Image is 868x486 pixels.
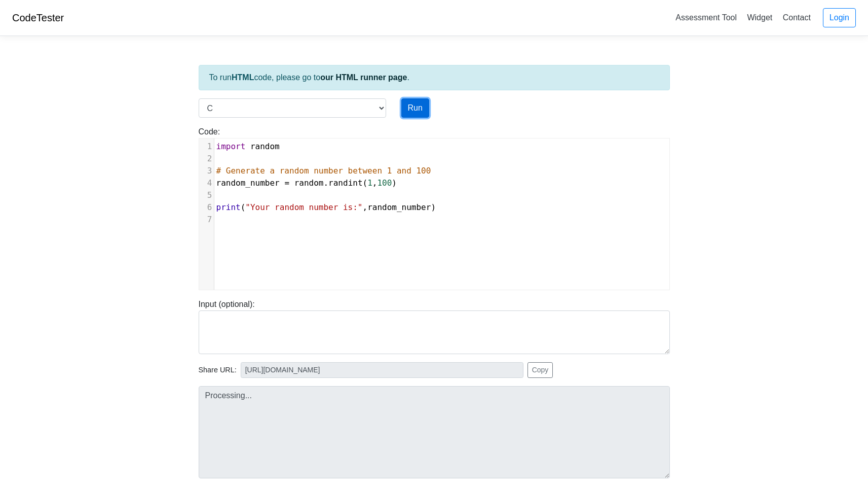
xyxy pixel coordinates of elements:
[199,189,214,201] div: 5
[377,178,392,188] span: 100
[216,142,246,151] span: import
[199,214,214,226] div: 7
[216,202,436,212] span: ( , )
[199,165,214,177] div: 3
[245,202,362,212] span: "Your random number is:"
[284,178,289,188] span: =
[294,178,324,188] span: random
[199,201,214,214] div: 6
[216,178,397,188] span: . ( , )
[191,126,677,290] div: Code:
[367,178,372,188] span: 1
[216,178,280,188] span: random_number
[216,166,431,176] span: # Generate a random number between 1 and 100
[199,153,214,165] div: 2
[250,142,280,151] span: random
[367,202,431,212] span: random_number
[199,177,214,189] div: 4
[328,178,362,188] span: randint
[199,141,214,153] div: 1
[216,202,241,212] span: print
